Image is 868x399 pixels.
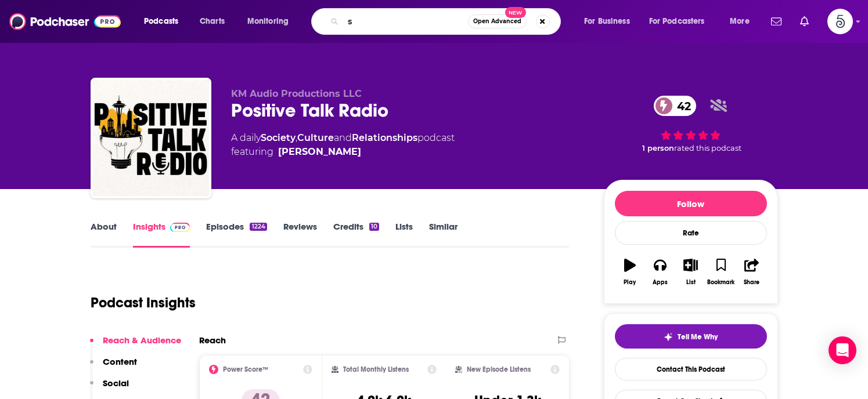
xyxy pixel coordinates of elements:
[90,356,137,378] button: Content
[133,221,190,248] a: InsightsPodchaser Pro
[766,12,786,31] a: Show notifications dropdown
[103,335,181,346] p: Reach & Audience
[642,144,674,153] span: 1 person
[91,221,117,248] a: About
[686,279,696,286] div: List
[468,14,527,28] button: Open AdvancedNew
[429,221,458,248] a: Similar
[604,88,778,160] div: 42 1 personrated this podcast
[649,13,705,30] span: For Podcasters
[707,279,734,286] div: Bookmark
[352,132,417,143] a: Relationships
[278,145,361,159] a: Kevin Mcdonald
[333,221,379,248] a: Credits10
[584,13,630,30] span: For Business
[642,12,722,31] button: open menu
[736,251,766,293] button: Share
[239,12,304,31] button: open menu
[664,332,673,342] img: tell me why sparkle
[395,221,413,248] a: Lists
[615,191,767,216] button: Follow
[91,294,196,311] h1: Podcast Insights
[615,221,767,245] div: Rate
[343,365,409,373] h2: Total Monthly Listens
[206,221,266,248] a: Episodes1224
[674,144,741,153] span: rated this podcast
[103,378,129,389] p: Social
[297,132,334,143] a: Culture
[199,335,226,346] h2: Reach
[722,12,764,31] button: open menu
[261,132,296,143] a: Society
[505,7,526,18] span: New
[473,19,521,24] span: Open Advanced
[200,13,225,30] span: Charts
[170,223,190,232] img: Podchaser Pro
[706,251,736,293] button: Bookmark
[665,96,697,116] span: 42
[192,12,232,31] a: Charts
[343,12,468,31] input: Search podcasts, credits, & more...
[675,251,705,293] button: List
[615,251,645,293] button: Play
[369,223,379,231] div: 10
[744,279,759,286] div: Share
[624,279,636,286] div: Play
[93,80,209,196] img: Positive Talk Radio
[322,8,572,35] div: Search podcasts, credits, & more...
[827,9,853,34] button: Show profile menu
[653,279,668,286] div: Apps
[283,221,317,248] a: Reviews
[654,96,697,116] a: 42
[90,335,181,356] button: Reach & Audience
[231,131,455,159] div: A daily podcast
[615,358,767,380] a: Contact This Podcast
[467,365,531,373] h2: New Episode Listens
[334,132,352,143] span: and
[829,336,856,364] div: Open Intercom Messenger
[231,145,455,159] span: featuring
[730,13,750,30] span: More
[645,251,675,293] button: Apps
[103,356,137,367] p: Content
[223,365,268,373] h2: Power Score™
[795,12,813,31] a: Show notifications dropdown
[9,10,121,32] img: Podchaser - Follow, Share and Rate Podcasts
[247,13,289,30] span: Monitoring
[144,13,178,30] span: Podcasts
[231,88,362,99] span: KM Audio Productions LLC
[678,332,718,342] span: Tell Me Why
[250,223,266,231] div: 1224
[136,12,193,31] button: open menu
[576,12,644,31] button: open menu
[615,324,767,349] button: tell me why sparkleTell Me Why
[90,378,129,399] button: Social
[296,132,297,143] span: ,
[827,9,853,34] span: Logged in as Spiral5-G2
[827,9,853,34] img: User Profile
